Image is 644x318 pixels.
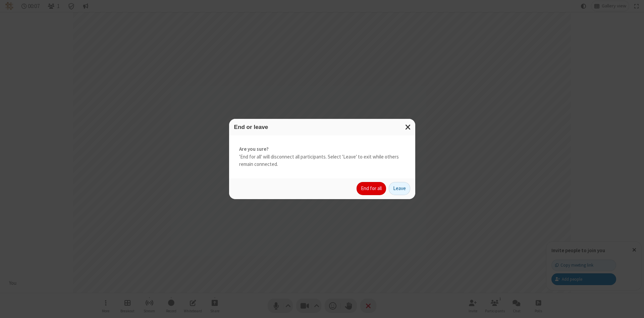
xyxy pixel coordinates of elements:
strong: Are you sure? [239,145,405,153]
button: Leave [389,182,410,195]
h3: End or leave [234,124,410,130]
button: Close modal [401,119,415,135]
button: End for all [357,182,386,195]
div: 'End for all' will disconnect all participants. Select 'Leave' to exit while others remain connec... [229,135,415,178]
